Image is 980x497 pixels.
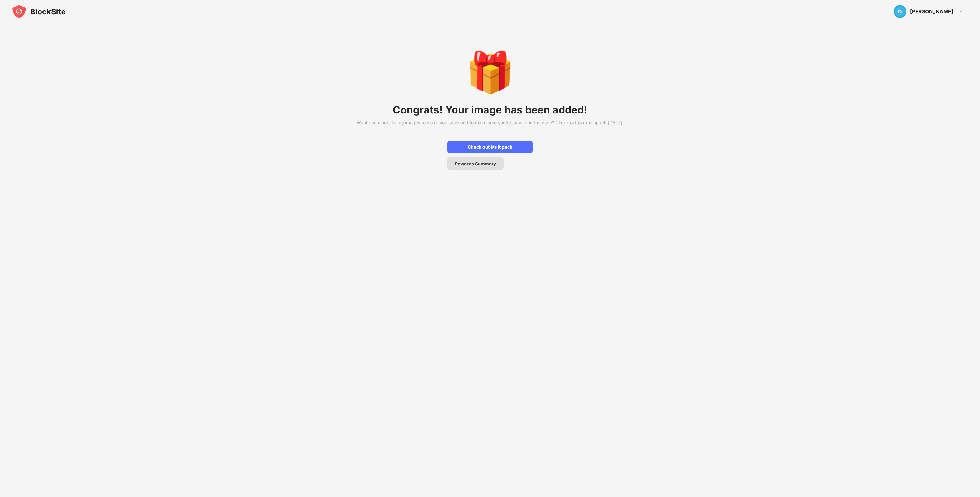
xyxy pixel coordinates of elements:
[11,4,66,19] img: blocksite-icon-black.svg
[894,5,906,18] div: D
[393,104,587,116] div: Congrats! Your image has been added!
[465,48,515,96] div: 🎁
[455,161,496,166] div: Rewards Summary
[447,141,533,153] div: Check out Multipack
[357,120,624,125] div: Want even more funny images to make you smile and to make sure you’re staying in the zone? Check ...
[910,8,953,15] div: [PERSON_NAME]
